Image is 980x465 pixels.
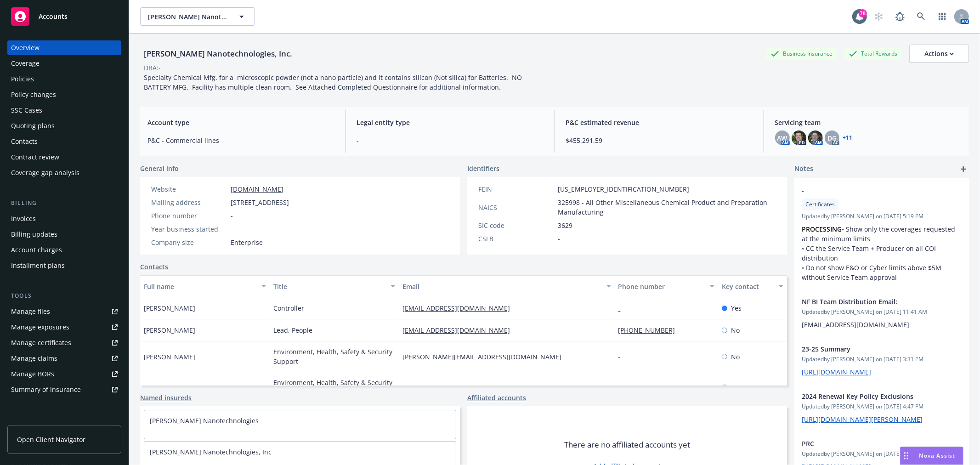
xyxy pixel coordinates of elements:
div: Analytics hub [7,415,121,425]
a: [PERSON_NAME] Nanotechnologies [150,416,259,425]
a: [PHONE_NUMBER] [618,326,683,335]
span: Enterprise [231,238,263,247]
button: [PERSON_NAME] Nanotechnologies, Inc. [140,7,255,26]
a: Manage claims [7,351,121,366]
span: Updated by [PERSON_NAME] on [DATE] 11:41 AM [802,308,962,316]
a: add [958,164,969,175]
span: Notes [794,164,813,175]
span: Environment, Health, Safety & Security Support [273,378,396,397]
a: Manage files [7,304,121,319]
span: - [231,211,233,221]
a: [EMAIL_ADDRESS][DOMAIN_NAME] [402,326,517,335]
span: [PERSON_NAME] [144,383,195,392]
div: Year business started [151,224,227,234]
div: Key contact [722,282,773,291]
span: Updated by [PERSON_NAME] on [DATE] 3:31 PM [802,355,962,363]
img: photo [792,130,806,145]
a: Report a Bug [891,7,909,26]
a: Policies [7,72,121,86]
a: Coverage [7,56,121,71]
span: NF BI Team Distribution Email: [802,297,938,306]
span: Lead, People [273,325,312,335]
span: Updated by [PERSON_NAME] on [DATE] 4:47 PM [802,403,962,411]
div: [PERSON_NAME] Nanotechnologies, Inc. [140,48,296,60]
div: Drag to move [901,447,912,465]
span: [PERSON_NAME] [144,352,195,362]
div: Billing updates [11,227,57,242]
a: [EMAIL_ADDRESS][DOMAIN_NAME] [402,304,517,312]
span: [PERSON_NAME] [144,303,195,313]
span: Legal entity type [357,118,543,127]
div: Coverage gap analysis [11,165,79,180]
div: Actions [924,45,954,62]
span: P&C - Commercial lines [147,136,334,145]
span: P&C estimated revenue [566,118,753,127]
span: $455,291.59 [566,136,753,145]
span: Environment, Health, Safety & Security Support [273,347,396,366]
span: Nova Assist [919,452,956,459]
a: Contacts [140,262,168,272]
span: Updated by [PERSON_NAME] on [DATE] 11:50 AM [802,450,962,458]
a: Manage exposures [7,320,121,335]
a: Coverage gap analysis [7,165,121,180]
span: 2024 Renewal Key Policy Exclusions [802,391,938,401]
a: - [618,304,628,312]
div: CSLB [478,234,554,244]
span: Identifiers [467,164,499,173]
span: 325998 - All Other Miscellaneous Chemical Product and Preparation Manufacturing [558,198,776,217]
span: 23-25 Summary [802,344,938,354]
button: Phone number [615,275,718,297]
span: - [231,224,233,234]
div: Installment plans [11,258,65,273]
span: [PERSON_NAME] [144,325,195,335]
div: Manage BORs [11,367,54,381]
span: [STREET_ADDRESS] [231,198,289,207]
button: Nova Assist [900,447,963,465]
div: Website [151,184,227,194]
span: [EMAIL_ADDRESS][DOMAIN_NAME] [802,320,909,329]
strong: PROCESSING [802,225,842,233]
div: SIC code [478,221,554,230]
div: Tools [7,291,121,301]
a: SSC Cases [7,103,121,118]
div: -CertificatesUpdatedby [PERSON_NAME] on [DATE] 5:19 PMPROCESSING• Show only the coverages request... [794,178,969,289]
div: 78 [859,9,867,17]
div: Email [402,282,600,291]
span: Open Client Navigator [17,435,85,444]
a: [URL][DOMAIN_NAME][PERSON_NAME] [802,415,923,424]
div: Policies [11,72,34,86]
a: Invoices [7,211,121,226]
a: [PERSON_NAME][EMAIL_ADDRESS][DOMAIN_NAME] [402,352,569,361]
div: DBA: - [144,63,161,73]
span: Updated by [PERSON_NAME] on [DATE] 5:19 PM [802,212,962,221]
span: Servicing team [775,118,962,127]
div: NF BI Team Distribution Email:Updatedby [PERSON_NAME] on [DATE] 11:41 AM[EMAIL_ADDRESS][DOMAIN_NAME] [794,289,969,337]
span: Specialty Chemical Mfg. for a microscopic powder (not a nano particle) and it contains silicon (N... [144,73,524,91]
span: PRC [802,439,938,448]
div: Contacts [11,134,38,149]
a: Manage certificates [7,335,121,350]
a: - [618,383,628,392]
button: Actions [909,45,969,63]
div: Phone number [618,282,704,291]
a: [PERSON_NAME] Nanotechnologies, Inc [150,448,272,456]
div: FEIN [478,184,554,194]
span: No [731,383,740,392]
div: Full name [144,282,256,291]
div: Contract review [11,150,59,164]
span: Account type [147,118,334,127]
div: Coverage [11,56,40,71]
div: Manage exposures [11,320,69,335]
a: [URL][DOMAIN_NAME] [802,368,871,376]
a: Installment plans [7,258,121,273]
a: Contacts [7,134,121,149]
div: Title [273,282,385,291]
span: - [357,136,543,145]
div: 2024 Renewal Key Policy ExclusionsUpdatedby [PERSON_NAME] on [DATE] 4:47 PM[URL][DOMAIN_NAME][PER... [794,384,969,431]
span: 3629 [558,221,572,230]
button: Key contact [718,275,787,297]
span: - [802,186,938,195]
span: Controller [273,303,304,313]
a: Search [912,7,930,26]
